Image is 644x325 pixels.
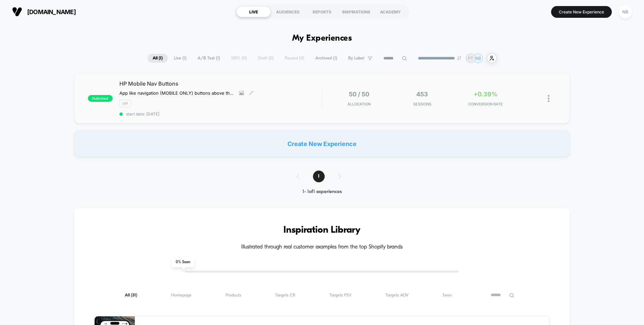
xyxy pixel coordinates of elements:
[474,91,497,98] span: +0.39%
[385,293,409,298] span: Targets AOV
[236,6,271,17] div: LIVE
[10,6,78,17] button: [DOMAIN_NAME]
[125,293,137,298] span: All
[617,5,634,19] button: NB
[329,293,352,298] span: Targets PSV
[313,171,325,182] span: 1
[392,102,452,106] span: Sessions
[119,90,234,96] span: App like navigation (MOBILE ONLY) buttons above the Homepage
[416,91,428,98] span: 453
[88,95,113,102] span: published
[94,244,550,250] h4: Illustrated through real customer examples from the top Shopify brands
[225,293,241,298] span: Products
[169,54,192,63] span: Live ( 1 )
[290,189,355,195] div: 1 - 1 of 1 experiences
[119,80,322,87] span: HP Mobile Nav Buttons
[193,54,225,63] span: A/B Test ( 1 )
[305,6,339,17] div: REPORTS
[94,225,550,236] h3: Inspiration Library
[455,102,516,106] span: CONVERSION RATE
[119,100,131,107] span: HP
[74,130,570,157] div: Create New Experience
[310,54,342,63] span: Archived ( 1 )
[148,54,168,63] span: All ( 1 )
[131,293,137,297] span: ( 31 )
[475,56,481,61] p: NB
[442,293,452,298] span: Seen
[171,293,192,298] span: Homepage
[457,56,461,60] img: end
[349,91,369,98] span: 50 / 50
[275,293,296,298] span: Targets CR
[373,6,408,17] div: ACADEMY
[339,6,373,17] div: INSPIRATIONS
[172,257,194,267] span: 0 % Seen
[12,7,22,17] img: Visually logo
[271,6,305,17] div: AUDIENCES
[347,102,371,106] span: Allocation
[292,34,352,43] h1: My Experiences
[119,111,322,117] span: start date: [DATE]
[348,56,364,61] span: By Label
[551,6,612,18] button: Create New Experience
[27,8,76,15] span: [DOMAIN_NAME]
[468,56,473,61] p: PT
[548,95,549,102] img: close
[619,5,632,18] div: NB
